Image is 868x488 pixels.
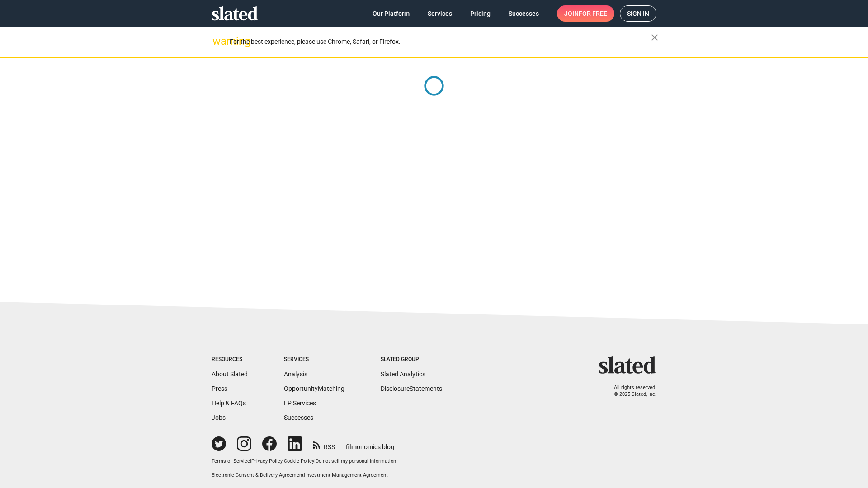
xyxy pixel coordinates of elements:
[212,356,248,363] div: Resources
[284,458,314,464] a: Cookie Policy
[284,385,344,392] a: OpportunityMatching
[284,371,307,378] a: Analysis
[283,458,284,464] span: |
[381,356,442,363] div: Slated Group
[420,5,459,22] a: Services
[620,5,656,22] a: Sign in
[381,371,425,378] a: Slated Analytics
[381,385,442,392] a: DisclosureStatements
[627,6,649,21] span: Sign in
[373,5,410,22] span: Our Platform
[284,356,344,363] div: Services
[501,5,546,22] a: Successes
[470,5,491,22] span: Pricing
[579,5,607,22] span: for free
[251,458,283,464] a: Privacy Policy
[509,5,539,22] span: Successes
[557,5,614,22] a: Joinfor free
[212,36,223,47] mat-icon: warning
[284,399,316,407] a: EP Services
[212,399,246,407] a: Help & FAQs
[346,436,394,451] a: filmonomics blog
[313,437,335,451] a: RSS
[284,414,313,421] a: Successes
[212,472,304,478] a: Electronic Consent & Delivery Agreement
[212,414,226,421] a: Jobs
[604,385,656,398] p: All rights reserved. © 2025 Slated, Inc.
[365,5,417,22] a: Our Platform
[463,5,498,22] a: Pricing
[316,458,396,465] button: Do not sell my personal information
[305,472,388,478] a: Investment Management Agreement
[304,472,305,478] span: |
[564,5,607,22] span: Join
[250,458,251,464] span: |
[212,458,250,464] a: Terms of Service
[428,5,452,22] span: Services
[649,32,660,43] mat-icon: close
[230,36,651,48] div: For the best experience, please use Chrome, Safari, or Firefox.
[212,371,248,378] a: About Slated
[346,443,357,450] span: film
[314,458,316,464] span: |
[212,385,227,392] a: Press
